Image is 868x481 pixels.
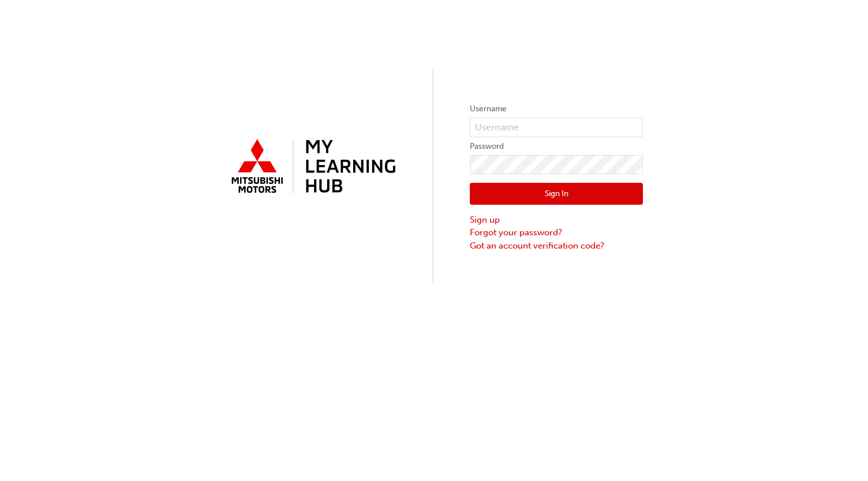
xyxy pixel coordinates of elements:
[470,140,643,153] label: Password
[470,213,643,227] a: Sign up
[470,183,643,205] button: Sign In
[470,226,643,239] a: Forgot your password?
[225,134,398,200] img: mmal
[470,102,643,116] label: Username
[470,239,643,253] a: Got an account verification code?
[470,118,643,137] input: Username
